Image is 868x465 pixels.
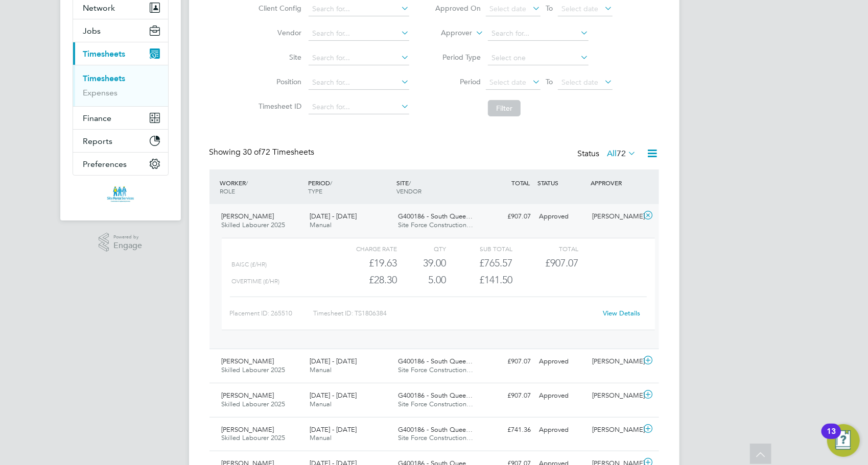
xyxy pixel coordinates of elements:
[398,400,473,408] span: Site Force Construction…
[83,88,118,97] a: Expenses
[398,425,473,434] span: G400186 - South Quee…
[398,433,473,442] span: Site Force Construction…
[827,424,860,457] button: Open Resource Center, 13 new notifications
[398,221,473,229] span: Site Force Construction…
[313,305,597,322] div: Timesheet ID: TS1806384
[588,208,641,225] div: [PERSON_NAME]
[106,186,134,202] img: siteforceservices-logo-retina.png
[232,278,280,285] span: Overtime (£/HR)
[255,4,301,13] label: Client Config
[255,53,301,62] label: Site
[330,179,332,187] span: /
[209,147,317,158] div: Showing
[827,431,836,445] div: 13
[482,387,535,404] div: £907.07
[83,159,127,169] span: Preferences
[561,78,598,87] span: Select date
[310,365,332,374] span: Manual
[222,365,286,374] span: Skilled Labourer 2025
[222,391,274,400] span: [PERSON_NAME]
[306,174,394,200] div: PERIOD
[561,4,598,13] span: Select date
[447,272,512,288] div: £141.50
[222,400,286,408] span: Skilled Labourer 2025
[222,425,274,434] span: [PERSON_NAME]
[398,212,473,221] span: G400186 - South Quee…
[397,255,447,272] div: 39.00
[309,51,409,65] input: Search for...
[309,100,409,114] input: Search for...
[246,179,248,187] span: /
[310,425,357,434] span: [DATE] - [DATE]
[83,49,126,59] span: Timesheets
[512,179,530,187] span: TOTAL
[535,208,589,225] div: Approved
[588,353,641,370] div: [PERSON_NAME]
[308,187,322,195] span: TYPE
[310,391,357,400] span: [DATE] - [DATE]
[83,136,113,146] span: Reports
[83,113,112,123] span: Finance
[398,357,473,365] span: G400186 - South Quee…
[310,221,332,229] span: Manual
[545,257,578,269] span: £907.07
[73,107,168,129] button: Finance
[309,76,409,90] input: Search for...
[588,174,641,192] div: APPROVER
[230,305,313,322] div: Placement ID: 265510
[489,78,526,87] span: Select date
[83,26,101,36] span: Jobs
[394,174,482,200] div: SITE
[243,147,315,157] span: 72 Timesheets
[331,272,396,288] div: £28.30
[243,147,262,157] span: 30 of
[309,2,409,16] input: Search for...
[603,309,640,317] a: View Details
[310,357,357,365] span: [DATE] - [DATE]
[426,28,472,38] label: Approver
[543,2,556,15] span: To
[409,179,411,187] span: /
[588,387,641,404] div: [PERSON_NAME]
[588,422,641,438] div: [PERSON_NAME]
[607,149,637,159] label: All
[447,255,512,272] div: £765.57
[543,75,556,88] span: To
[488,100,521,116] button: Filter
[113,241,142,250] span: Engage
[489,4,526,13] span: Select date
[482,353,535,370] div: £907.07
[218,174,306,200] div: WORKER
[222,433,286,442] span: Skilled Labourer 2025
[222,357,274,365] span: [PERSON_NAME]
[535,174,589,192] div: STATUS
[222,221,286,229] span: Skilled Labourer 2025
[435,4,481,13] label: Approved On
[488,51,589,65] input: Select one
[482,208,535,225] div: £907.07
[220,187,236,195] span: ROLE
[73,130,168,152] button: Reports
[535,387,589,404] div: Approved
[512,242,578,255] div: Total
[309,27,409,41] input: Search for...
[222,212,274,221] span: [PERSON_NAME]
[447,242,512,255] div: Sub Total
[73,186,169,202] a: Go to home page
[331,255,396,272] div: £19.63
[99,233,142,252] a: Powered byEngage
[310,433,332,442] span: Manual
[73,42,168,65] button: Timesheets
[535,422,589,438] div: Approved
[397,272,447,288] div: 5.00
[83,74,126,83] a: Timesheets
[331,242,396,255] div: Charge rate
[255,102,301,111] label: Timesheet ID
[310,400,332,408] span: Manual
[73,19,168,42] button: Jobs
[397,242,447,255] div: QTY
[255,28,301,37] label: Vendor
[73,65,168,106] div: Timesheets
[482,422,535,438] div: £741.36
[398,391,473,400] span: G400186 - South Quee…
